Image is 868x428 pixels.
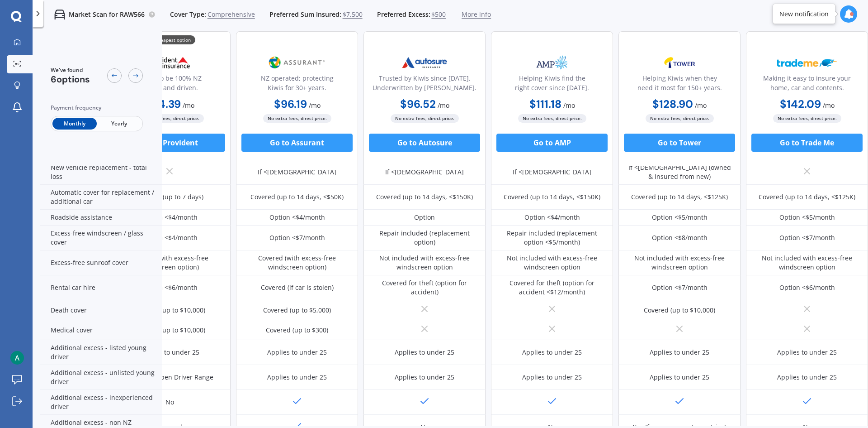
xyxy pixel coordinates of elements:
[513,168,591,177] div: If <[DEMOGRAPHIC_DATA]
[250,192,344,202] div: Covered (up to 14 days, <$50K)
[40,250,162,275] div: Excess-free sunroof cover
[522,348,582,357] div: Applies to under 25
[244,73,350,96] div: NZ operated; protecting Kiwis for 30+ years.
[498,279,606,297] div: Covered for theft (option for accident <$12/month)
[170,10,206,19] span: Cover Type:
[370,254,479,272] div: Not included with excess-free windscreen option
[309,101,321,110] span: / mo
[40,340,162,365] div: Additional excess - listed young driver
[263,114,331,123] span: No extra fees, direct price.
[343,10,363,19] span: $7,500
[40,300,162,320] div: Death cover
[54,9,65,20] img: car.f15378c7a67c060ca3f3.svg
[652,233,708,242] div: Option <$8/month
[52,118,97,130] span: Monthly
[652,213,708,222] div: Option <$5/month
[524,213,580,222] div: Option <$4/month
[400,97,436,111] b: $96.52
[10,351,24,365] img: ACg8ocL6LpZyi3bQQc3q6oOWmZEfuTdHDWBOz2cntOr78dmrPgyHIQ=s96-c
[650,348,709,357] div: Applies to under 25
[625,254,734,272] div: Not included with excess-free windscreen option
[126,373,213,382] div: Based on Open Driver Range
[40,320,162,340] div: Medical cover
[140,348,199,357] div: Applies to under 25
[650,51,709,74] img: Tower.webp
[243,254,351,272] div: Covered (with excess-free windscreen option)
[499,73,605,96] div: Helping Kiwis find the right cover since [DATE].
[395,348,454,357] div: Applies to under 25
[779,233,835,242] div: Option <$7/month
[695,101,707,110] span: / mo
[650,373,709,382] div: Applies to under 25
[241,134,353,152] button: Go to Assurant
[624,134,735,152] button: Go to Tower
[183,101,194,110] span: / mo
[754,73,860,96] div: Making it easy to insure your home, car and contents.
[631,192,728,202] div: Covered (up to 14 days, <$125K)
[759,192,855,202] div: Covered (up to 14 days, <$125K)
[777,348,837,357] div: Applies to under 25
[274,97,307,111] b: $96.19
[414,213,435,222] div: Option
[773,114,841,123] span: No extra fees, direct price.
[269,213,325,222] div: Option <$4/month
[777,51,837,74] img: Trademe.webp
[51,73,90,85] span: 6 options
[529,97,561,111] b: $111.18
[751,134,863,152] button: Go to Trade Me
[40,275,162,300] div: Rental car hire
[779,283,835,292] div: Option <$6/month
[140,51,199,74] img: Provident.png
[385,168,464,177] div: If <[DEMOGRAPHIC_DATA]
[266,326,328,335] div: Covered (up to $300)
[40,226,162,250] div: Excess-free windscreen / glass cover
[40,160,162,185] div: New vehicle replacement - total loss
[258,168,336,177] div: If <[DEMOGRAPHIC_DATA]
[40,210,162,226] div: Roadside assistance
[777,373,837,382] div: Applies to under 25
[134,306,205,315] div: Covered (up to $10,000)
[142,283,198,292] div: Option <$6/month
[496,134,608,152] button: Go to AMP
[504,192,600,202] div: Covered (up to 14 days, <$150K)
[261,283,334,292] div: Covered (if car is stolen)
[97,118,141,130] span: Yearly
[625,163,734,181] div: If <[DEMOGRAPHIC_DATA] (owned & insured from new)
[208,10,255,19] span: Comprehensive
[652,97,693,111] b: $128.90
[40,185,162,210] div: Automatic cover for replacement / additional car
[136,192,203,202] div: Covered (up to 7 days)
[114,134,225,152] button: Go to Provident
[462,10,491,19] span: More info
[145,97,181,111] b: $94.39
[136,114,204,123] span: No extra fees, direct price.
[134,326,205,335] div: Covered (up to $10,000)
[395,373,454,382] div: Applies to under 25
[116,73,223,96] div: Proud to be 100% NZ owned and driven.
[40,390,162,415] div: Additional excess - inexperienced driver
[69,10,145,19] p: Market Scan for RAW566
[779,10,829,19] div: New notification
[431,10,446,19] span: $500
[144,35,195,44] div: 💰 Cheapest option
[51,103,143,112] div: Payment frequency
[267,348,327,357] div: Applies to under 25
[267,373,327,382] div: Applies to under 25
[644,306,715,315] div: Covered (up to $10,000)
[779,213,835,222] div: Option <$5/month
[518,114,586,123] span: No extra fees, direct price.
[652,283,708,292] div: Option <$7/month
[263,306,331,315] div: Covered (up to $5,000)
[142,233,198,242] div: Option <$4/month
[626,73,733,96] div: Helping Kiwis when they need it most for 150+ years.
[269,10,341,19] span: Preferred Sum Insured:
[646,114,714,123] span: No extra fees, direct price.
[267,51,327,74] img: Assurant.png
[753,254,861,272] div: Not included with excess-free windscreen option
[165,398,174,407] div: No
[391,114,459,123] span: No extra fees, direct price.
[40,365,162,390] div: Additional excess - unlisted young driver
[522,51,582,74] img: AMP.webp
[269,233,325,242] div: Option <$7/month
[376,192,473,202] div: Covered (up to 14 days, <$150K)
